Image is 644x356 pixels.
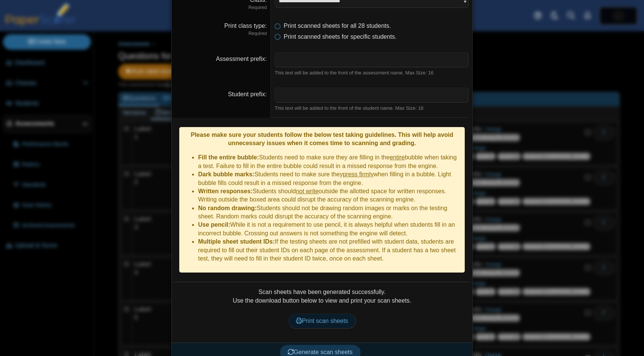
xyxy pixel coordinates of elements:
[284,33,397,40] span: Print scanned sheets for specific students.
[275,70,469,76] div: This text will be added to the front of the assessment name. Max Size: 16
[275,105,469,112] div: This text will be added to the front of the student name. Max Size: 16
[198,204,461,221] li: Students should not be drawing random images or marks on the testing sheet. Random marks could di...
[284,23,391,29] span: Print scanned sheets for all 28 students.
[228,91,267,97] label: Student prefix
[175,30,267,37] dfn: Required
[288,349,353,355] span: Generate scan sheets
[198,221,230,228] b: Use pencil:
[198,221,461,238] li: While it is not a requirement to use pencil, it is always helpful when students fill in an incorr...
[198,238,461,263] li: If the testing sheets are not prefilled with student data, students are required to fill out thei...
[198,188,253,194] b: Written responses:
[198,171,254,177] b: Dark bubble marks:
[296,188,318,194] u: not write
[175,288,469,337] div: Scan sheets have been generated successfully. Use the download button below to view and print you...
[198,187,461,204] li: Students should outside the allotted space for written responses. Writing outside the boxed area ...
[343,171,374,177] u: press firmly
[216,56,267,62] label: Assessment prefix
[175,5,267,11] dfn: Required
[198,153,461,170] li: Students need to make sure they are filling in the bubble when taking a test. Failure to fill in ...
[288,314,356,329] a: Print scan sheets
[198,170,461,187] li: Students need to make sure they when filling in a bubble. Light bubble fills could result in a mi...
[191,132,453,146] b: Please make sure your students follow the below test taking guidelines. This will help avoid unne...
[198,205,257,211] b: No random drawing:
[296,318,348,324] span: Print scan sheets
[390,154,405,161] u: entire
[198,154,259,161] b: Fill the entire bubble:
[198,238,275,245] b: Multiple sheet student IDs:
[224,23,267,29] label: Print class type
